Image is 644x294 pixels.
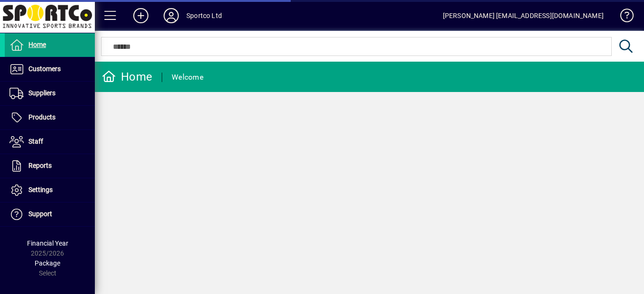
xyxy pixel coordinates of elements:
div: [PERSON_NAME] [EMAIL_ADDRESS][DOMAIN_NAME] [443,8,604,23]
a: Support [5,202,95,226]
span: Package [35,259,60,267]
a: Reports [5,154,95,178]
a: Suppliers [5,82,95,105]
span: Staff [28,138,43,145]
a: Staff [5,130,95,154]
div: Welcome [172,70,203,85]
span: Reports [28,162,52,169]
a: Products [5,106,95,129]
button: Profile [156,7,186,24]
span: Settings [28,186,53,193]
a: Customers [5,57,95,81]
span: Support [28,210,52,218]
span: Products [28,113,55,121]
a: Settings [5,178,95,202]
a: Knowledge Base [613,2,632,33]
span: Suppliers [28,89,55,97]
span: Home [28,41,46,48]
div: Sportco Ltd [186,8,222,23]
button: Add [126,7,156,24]
span: Customers [28,65,61,73]
span: Financial Year [27,239,68,247]
div: Home [102,69,152,84]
